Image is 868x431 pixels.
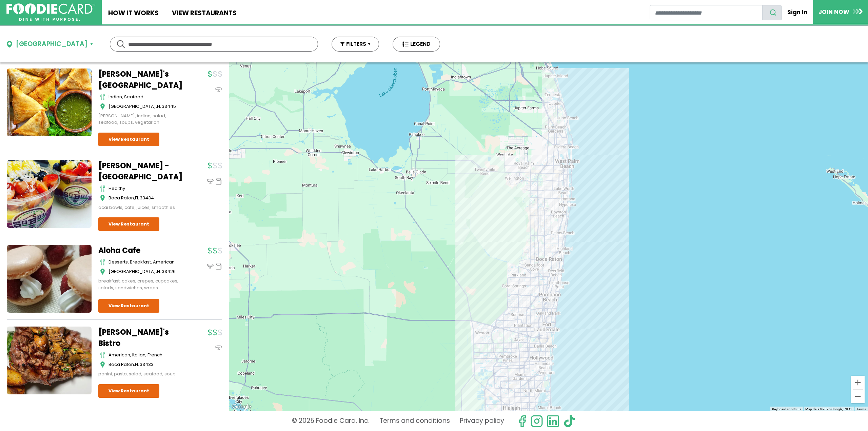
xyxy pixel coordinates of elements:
img: Google [231,403,253,411]
span: 33433 [140,361,154,368]
div: [PERSON_NAME], indian, salad, seafood, soups, vegetarian [98,113,183,126]
img: cutlery_icon.svg [100,352,105,358]
img: map_icon.svg [100,361,105,368]
a: View Restaurant [98,133,159,146]
button: search [762,5,782,20]
img: map_icon.svg [100,103,105,110]
a: View Restaurant [98,217,159,231]
img: FoodieCard; Eat, Drink, Save, Donate [6,3,95,21]
a: Terms and conditions [379,415,450,428]
img: map_icon.svg [100,268,105,275]
img: cutlery_icon.svg [100,259,105,266]
img: cutlery_icon.svg [100,94,105,100]
span: 33445 [162,103,176,110]
div: panini, pasta, salad, seafood, soup [98,371,183,377]
img: cutlery_icon.svg [100,185,105,192]
div: Desserts, Breakfast, American [108,259,183,266]
a: Sign In [782,5,813,20]
input: restaurant search [650,5,763,20]
span: FL [157,103,161,110]
a: [PERSON_NAME]'s Bistro [98,327,183,349]
img: tiktok.svg [563,415,576,428]
img: dinein_icon.svg [215,345,222,351]
div: indian, seafood [108,94,183,100]
img: linkedin.svg [547,415,559,428]
button: LEGEND [393,37,440,52]
div: , [108,103,183,110]
div: acai bowls, cafe, juices, smoothies [98,204,183,211]
a: Aloha Cafe [98,245,183,256]
div: healthy [108,185,183,192]
button: FILTERS [332,37,379,52]
span: FL [157,268,161,275]
span: [GEOGRAPHIC_DATA] [108,268,156,275]
img: pickup_icon.svg [215,263,222,270]
button: Keyboard shortcuts [772,407,801,412]
button: Zoom out [851,390,865,403]
img: dinein_icon.svg [215,86,222,93]
div: breakfast, cakes, crepes, cupcakes, salads, sandwiches, wraps [98,278,183,291]
img: map_icon.svg [100,195,105,201]
span: 33426 [162,268,176,275]
a: Open this area in Google Maps (opens a new window) [231,403,253,411]
a: Terms [856,407,866,411]
svg: check us out on facebook [516,415,529,428]
span: Boca Raton [108,195,134,201]
a: [PERSON_NAME] - [GEOGRAPHIC_DATA] [98,160,183,182]
span: [GEOGRAPHIC_DATA] [108,103,156,110]
div: , [108,195,183,201]
span: FL [135,361,139,368]
span: Map data ©2025 Google, INEGI [805,407,852,411]
div: , [108,268,183,275]
button: [GEOGRAPHIC_DATA] [7,39,93,49]
img: dinein_icon.svg [207,263,214,270]
p: © 2025 Foodie Card, Inc. [292,415,370,428]
div: , [108,361,183,368]
button: Zoom in [851,376,865,389]
a: View Restaurant [98,384,159,398]
span: 33434 [140,195,154,201]
a: Privacy policy [460,415,504,428]
a: View Restaurant [98,299,159,313]
img: pickup_icon.svg [215,178,222,185]
span: Boca Raton [108,361,134,368]
img: dinein_icon.svg [207,178,214,185]
span: FL [135,195,139,201]
a: [PERSON_NAME]'s [GEOGRAPHIC_DATA] [98,68,183,91]
div: American, Italian, French [108,352,183,358]
div: [GEOGRAPHIC_DATA] [16,39,87,49]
